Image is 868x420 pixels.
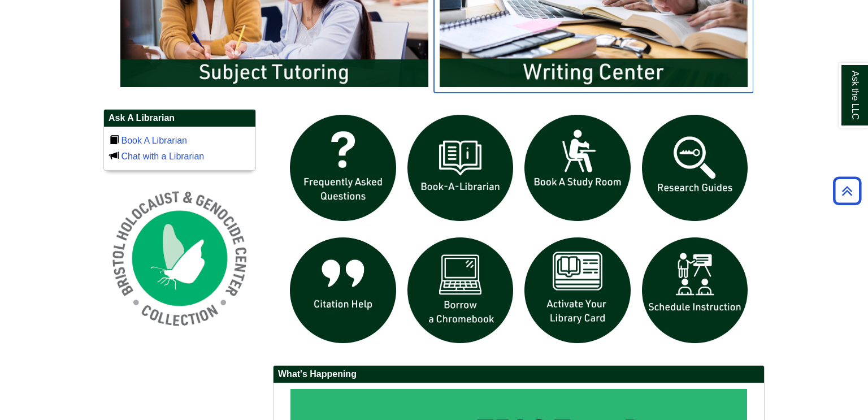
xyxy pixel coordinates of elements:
h2: What's Happening [274,366,764,383]
img: Research Guides icon links to research guides web page [636,109,754,227]
img: Book a Librarian icon links to book a librarian web page [402,109,519,227]
div: slideshow [284,109,753,354]
img: Holocaust and Genocide Collection [103,182,256,335]
img: book a study room icon links to book a study room web page [519,109,636,227]
img: Borrow a chromebook icon links to the borrow a chromebook web page [402,232,519,349]
img: For faculty. Schedule Library Instruction icon links to form. [636,232,754,349]
a: Back to Top [829,183,865,198]
img: frequently asked questions [284,109,402,227]
a: Chat with a Librarian [121,151,204,161]
img: citation help icon links to citation help guide page [284,232,402,349]
h2: Ask A Librarian [104,110,255,127]
a: Book A Librarian [121,136,187,145]
img: activate Library Card icon links to form to activate student ID into library card [519,232,636,349]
